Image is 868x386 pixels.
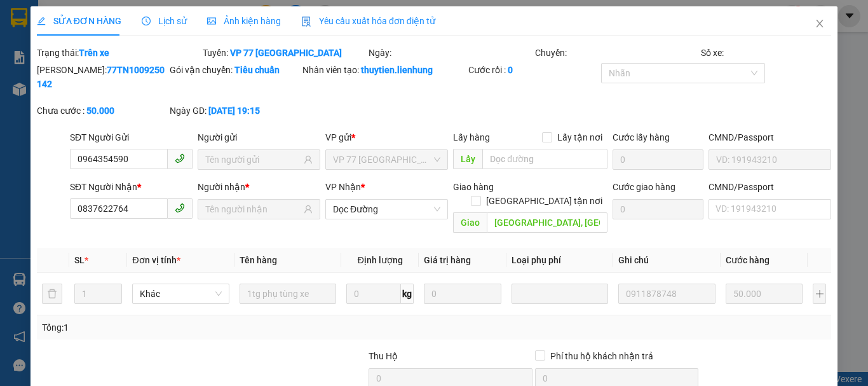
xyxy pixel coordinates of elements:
[369,351,398,361] span: Thu Hộ
[358,255,403,265] span: Định lượng
[506,248,613,273] th: Loại phụ phí
[205,153,301,167] input: Tên người gửi
[37,63,167,91] div: [PERSON_NAME]:
[482,149,607,169] input: Dọc đường
[726,284,803,304] input: 0
[132,255,180,265] span: Đơn vị tính
[86,106,114,116] b: 50.000
[468,63,599,77] div: Cước rồi :
[613,149,703,170] input: Cước lấy hàng
[453,132,490,142] span: Lấy hàng
[333,200,440,219] span: Dọc Đường
[170,63,300,77] div: Gói vận chuyển:
[815,18,825,29] span: close
[453,212,487,233] span: Giao
[140,284,221,303] span: Khác
[142,16,187,26] span: Lịch sử
[613,248,720,273] th: Ghi chú
[453,149,482,169] span: Lấy
[545,349,658,363] span: Phí thu hộ khách nhận trả
[333,150,440,169] span: VP 77 Thái Nguyên
[205,202,301,216] input: Tên người nhận
[230,48,342,58] b: VP 77 [GEOGRAPHIC_DATA]
[37,104,167,118] div: Chưa cước :
[304,205,313,214] span: user
[726,255,770,265] span: Cước hàng
[37,16,121,26] span: SỬA ĐƠN HÀNG
[79,48,109,58] b: Trên xe
[618,284,715,304] input: Ghi Chú
[453,182,494,192] span: Giao hàng
[304,155,313,164] span: user
[42,284,62,304] button: delete
[325,130,448,144] div: VP gửi
[700,46,832,60] div: Số xe:
[613,132,670,142] label: Cước lấy hàng
[36,46,201,60] div: Trạng thái:
[240,255,277,265] span: Tên hàng
[175,153,185,163] span: phone
[37,17,46,25] span: edit
[613,199,703,219] input: Cước giao hàng
[301,16,435,26] span: Yêu cầu xuất hóa đơn điện tử
[709,149,831,170] input: VD: 191943210
[508,65,513,75] b: 0
[813,284,826,304] button: plus
[70,130,193,144] div: SĐT Người Gửi
[424,284,501,304] input: 0
[240,284,336,304] input: VD: Bàn, Ghế
[198,180,320,194] div: Người nhận
[201,46,367,60] div: Tuyến:
[361,65,433,75] b: thuytien.lienhung
[302,63,466,77] div: Nhân viên tạo:
[175,203,185,213] span: phone
[367,46,533,60] div: Ngày:
[613,182,675,192] label: Cước giao hàng
[552,130,607,144] span: Lấy tận nơi
[325,182,361,192] span: VP Nhận
[401,284,414,304] span: kg
[709,130,831,144] div: CMND/Passport
[208,106,260,116] b: [DATE] 19:15
[234,65,280,75] b: Tiêu chuẩn
[198,130,320,144] div: Người gửi
[301,17,311,27] img: icon
[70,180,193,194] div: SĐT Người Nhận
[481,194,607,208] span: [GEOGRAPHIC_DATA] tận nơi
[709,180,831,194] div: CMND/Passport
[142,17,151,25] span: clock-circle
[42,321,336,334] div: Tổng: 1
[170,104,300,118] div: Ngày GD:
[207,17,216,25] span: picture
[74,255,85,265] span: SL
[424,255,471,265] span: Giá trị hàng
[487,212,607,233] input: Dọc đường
[534,46,700,60] div: Chuyến:
[207,16,281,26] span: Ảnh kiện hàng
[802,6,837,42] button: Close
